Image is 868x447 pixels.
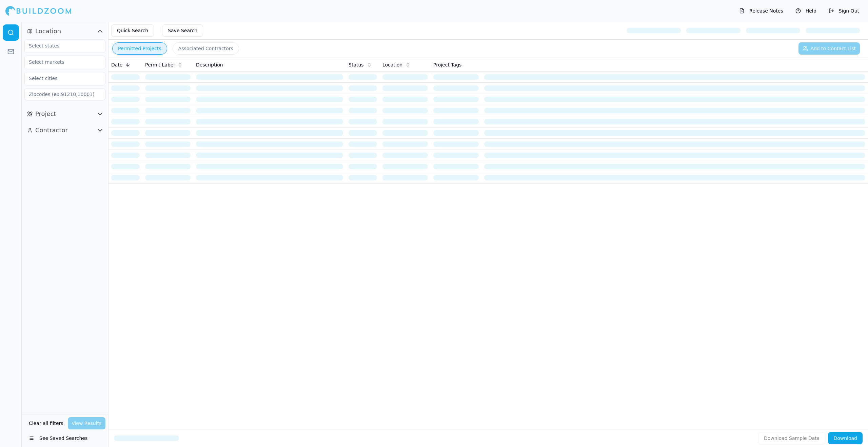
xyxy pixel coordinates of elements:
[27,417,65,429] button: Clear all filters
[349,61,364,68] span: Status
[24,88,105,100] input: Zipcodes (ex:91210,10001)
[35,125,68,135] span: Contractor
[24,125,105,136] button: Contractor
[112,42,167,55] button: Permitted Projects
[828,432,863,444] button: Download
[111,24,154,37] button: Quick Search
[173,42,239,55] button: Associated Contractors
[25,56,97,68] input: Select markets
[145,61,175,68] span: Permit Label
[196,61,223,68] span: Description
[25,40,97,52] input: Select states
[111,61,122,68] span: Date
[736,5,787,16] button: Release Notes
[24,432,105,444] button: See Saved Searches
[24,109,105,119] button: Project
[25,72,97,84] input: Select cities
[35,109,56,119] span: Project
[382,61,402,68] span: Location
[35,26,61,36] span: Location
[792,5,820,16] button: Help
[24,26,105,37] button: Location
[433,61,461,68] span: Project Tags
[162,24,203,37] button: Save Search
[825,5,863,16] button: Sign Out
